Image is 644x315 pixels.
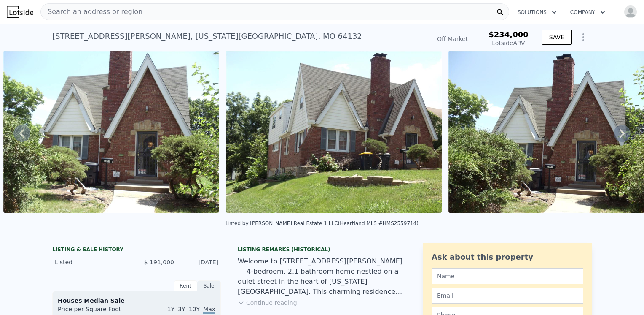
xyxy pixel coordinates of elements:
span: Max [203,306,215,314]
span: $ 191,000 [144,259,174,266]
div: [DATE] [181,258,218,266]
div: Houses Median Sale [58,296,215,305]
input: Email [432,288,583,304]
span: $234,000 [488,30,529,39]
div: LISTING & SALE HISTORY [52,246,221,255]
img: Sale: 166835202 Parcel: 60327041 [226,51,442,213]
div: Rent [174,280,197,291]
button: Company [563,5,612,20]
div: Sale [197,280,221,291]
img: avatar [624,5,637,19]
img: Lotside [7,6,33,18]
div: [STREET_ADDRESS][PERSON_NAME] , [US_STATE][GEOGRAPHIC_DATA] , MO 64132 [52,30,362,42]
span: Search an address or region [41,7,142,17]
div: Listed by [PERSON_NAME] Real Estate 1 LLC (Heartland MLS #HMS2559714) [225,220,419,226]
input: Name [432,268,583,284]
button: SAVE [542,30,572,45]
img: Sale: 166835202 Parcel: 60327041 [3,51,219,213]
span: 10Y [189,306,200,312]
div: Ask about this property [432,251,583,263]
div: Off Market [437,35,468,43]
button: Solutions [511,5,563,20]
button: Show Options [575,29,592,46]
span: 3Y [178,306,185,312]
div: Listed [55,258,130,266]
div: Lotside ARV [488,39,529,47]
div: Welcome to [STREET_ADDRESS][PERSON_NAME] — 4-bedroom, 2.1 bathroom home nestled on a quiet street... [238,256,406,297]
span: 1Y [167,306,174,312]
button: Continue reading [238,299,297,307]
div: Listing Remarks (Historical) [238,246,406,253]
